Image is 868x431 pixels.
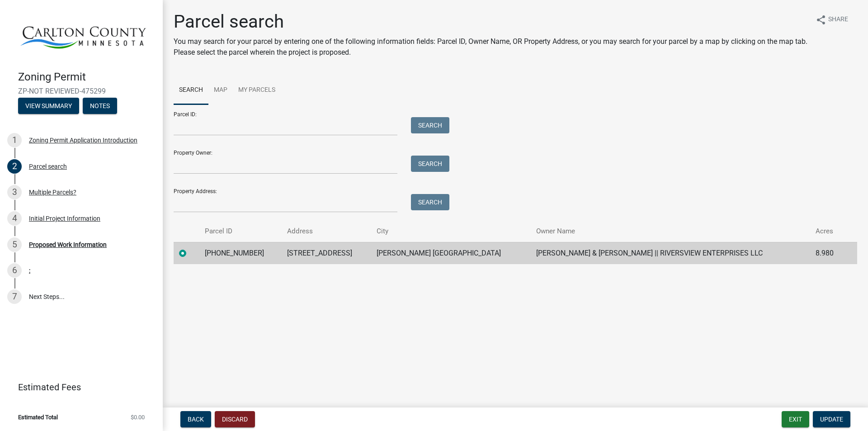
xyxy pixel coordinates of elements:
[411,194,449,210] button: Search
[199,221,282,242] th: Parcel ID
[83,98,117,114] button: Notes
[7,263,22,278] div: 6
[208,76,233,105] a: Map
[282,221,371,242] th: Address
[29,189,76,195] div: Multiple Parcels?
[174,11,808,33] h1: Parcel search
[7,211,22,226] div: 4
[18,9,148,61] img: Carlton County, Minnesota
[813,411,850,427] button: Update
[808,11,855,28] button: shareShare
[810,221,844,242] th: Acres
[18,103,79,110] wm-modal-confirm: Summary
[282,242,371,264] td: [STREET_ADDRESS]
[29,215,100,222] div: Initial Project Information
[7,237,22,252] div: 5
[828,14,848,25] span: Share
[411,117,449,133] button: Search
[174,76,208,105] a: Search
[29,242,107,248] div: Proposed Work Information
[371,221,530,242] th: City
[411,156,449,172] button: Search
[7,378,148,396] a: Estimated Fees
[180,411,211,427] button: Back
[531,242,811,264] td: [PERSON_NAME] & [PERSON_NAME] || RIVERSVIEW ENTERPRISES LLC
[7,159,22,174] div: 2
[820,416,843,423] span: Update
[531,221,811,242] th: Owner Name
[7,133,22,147] div: 1
[215,411,255,427] button: Discard
[131,414,145,420] span: $0.00
[29,137,137,143] div: Zoning Permit Application Introduction
[18,414,58,420] span: Estimated Total
[174,36,808,58] p: You may search for your parcel by entering one of the following information fields: Parcel ID, Ow...
[18,71,156,84] h4: Zoning Permit
[233,76,281,105] a: My Parcels
[782,411,809,427] button: Exit
[18,87,145,95] span: ZP-NOT REVIEWED-475299
[83,103,117,110] wm-modal-confirm: Notes
[7,185,22,199] div: 3
[188,416,204,423] span: Back
[199,242,282,264] td: [PHONE_NUMBER]
[29,267,30,274] div: :
[7,289,22,304] div: 7
[18,98,79,114] button: View Summary
[816,14,826,25] i: share
[371,242,530,264] td: [PERSON_NAME] [GEOGRAPHIC_DATA]
[810,242,844,264] td: 8.980
[29,163,67,170] div: Parcel search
